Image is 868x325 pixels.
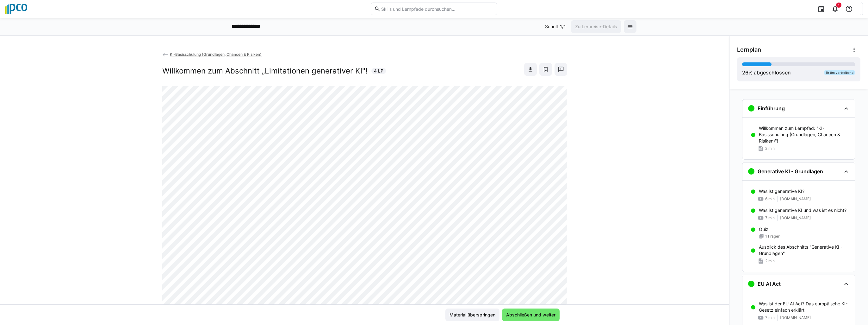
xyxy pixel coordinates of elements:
div: 1h 8m verbleibend [824,70,855,75]
span: 2 min [765,258,775,264]
h3: Generative KI - Grundlagen [758,168,823,175]
span: 2 min [765,146,775,151]
div: % abgeschlossen [742,69,791,76]
button: Zu Lernreise-Details [571,20,621,33]
p: Ausblick des Abschnitts "Generative KI - Grundlagen" [759,244,850,257]
span: [DOMAIN_NAME] [780,196,811,201]
span: 7 min [765,215,775,220]
span: Material überspringen [449,312,496,318]
span: [DOMAIN_NAME] [780,215,811,220]
input: Skills und Lernpfade durchsuchen… [381,6,494,12]
span: 6 min [765,196,775,201]
p: Willkommen zum Lernpfad: "KI-Basisschulung (Grundlagen, Chancen & Risiken)"! [759,125,850,144]
p: Schritt 1/1 [545,23,566,30]
span: Abschließen und weiter [505,312,556,318]
h3: Einführung [758,105,785,112]
span: 1 Fragen [765,234,780,239]
p: Was ist generative KI und was ist es nicht? [759,207,846,213]
span: Lernplan [737,46,761,53]
span: Zu Lernreise-Details [574,23,618,30]
p: Was ist generative KI? [759,188,804,194]
h3: EU AI Act [758,281,781,287]
p: Was ist der EU AI Act? Das europäische KI-Gesetz einfach erklärt [759,301,850,313]
a: KI-Basisschulung (Grundlagen, Chancen & Risiken) [162,52,262,57]
button: Material überspringen [445,309,499,321]
span: 7 min [765,315,775,320]
span: 4 LP [374,68,383,74]
h2: Willkommen zum Abschnitt „Limitationen generativer KI"! [162,66,368,76]
span: [DOMAIN_NAME] [780,315,811,320]
span: 1 [838,3,840,7]
p: Quiz [759,226,768,233]
span: 26 [742,69,748,76]
span: KI-Basisschulung (Grundlagen, Chancen & Risiken) [170,52,262,57]
button: Abschließen und weiter [502,309,560,321]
